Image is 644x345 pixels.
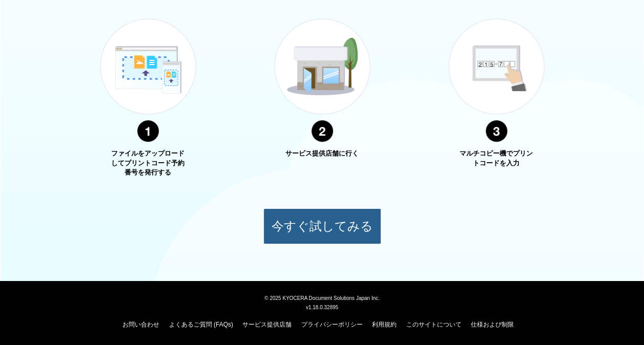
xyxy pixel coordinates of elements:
[306,304,338,310] span: v1.18.0.32895
[264,294,380,301] span: © 2025 KYOCERA Document Solutions Japan Inc.
[471,321,514,328] a: 仕様および制限
[110,149,186,178] p: ファイルをアップロードしてプリントコード予約番号を発行する
[301,321,363,328] a: プライバシーポリシー
[406,321,461,328] a: このサイトについて
[458,149,535,168] p: マルチコピー機でプリントコードを入力
[284,149,361,159] p: サービス提供店舗に行く
[122,321,159,328] a: お問い合わせ
[372,321,397,328] a: 利用規約
[263,208,381,244] button: 今すぐ試してみる
[169,321,233,328] a: よくあるご質問 (FAQs)
[242,321,292,328] a: サービス提供店舗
